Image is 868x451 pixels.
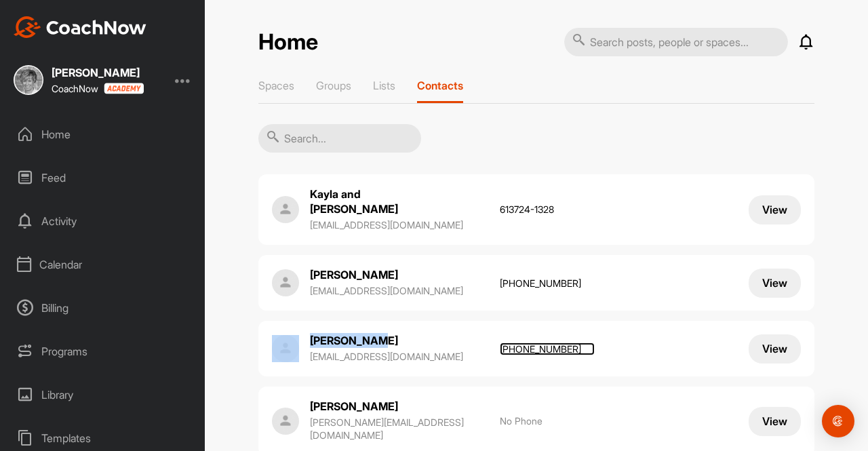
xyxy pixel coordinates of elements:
a: [PHONE_NUMBER] [500,277,595,290]
div: Library [7,378,199,412]
p: [PERSON_NAME] [310,267,446,282]
div: Feed [7,161,199,195]
div: Open Intercom Messenger [822,405,854,437]
button: View [749,269,801,298]
p: Groups [316,79,351,92]
button: View [749,407,801,436]
h2: Home [258,29,318,56]
img: CoachNow acadmey [104,83,144,94]
img: zMR65xoIaNJnYhBR8k16oAdA3Eiv8JMAAHKuhGeyN9KQAAAABJRU5ErkJggg== [272,335,299,362]
a: [EMAIL_ADDRESS][DOMAIN_NAME] [310,284,486,298]
p: [PERSON_NAME] [310,333,446,348]
div: Home [7,117,199,151]
div: Calendar [7,248,199,281]
a: [PERSON_NAME][EMAIL_ADDRESS][DOMAIN_NAME] [310,416,486,442]
input: Search... [258,124,421,153]
img: square_79ec8c51d126512d5cf6ea9b3775d7e2.jpg [14,65,43,95]
a: 613724-1328 [500,203,595,216]
input: Search posts, people or spaces... [564,28,788,56]
p: Spaces [258,79,294,92]
p: Contacts [417,79,463,92]
img: zMR65xoIaNJnYhBR8k16oAdA3Eiv8JMAAHKuhGeyN9KQAAAABJRU5ErkJggg== [272,196,299,223]
div: CoachNow [52,83,144,94]
div: [PERSON_NAME] [52,67,144,78]
div: Activity [7,204,199,238]
img: zMR65xoIaNJnYhBR8k16oAdA3Eiv8JMAAHKuhGeyN9KQAAAABJRU5ErkJggg== [272,269,299,296]
img: zMR65xoIaNJnYhBR8k16oAdA3Eiv8JMAAHKuhGeyN9KQAAAABJRU5ErkJggg== [272,408,299,435]
button: View [749,334,801,364]
div: Billing [7,291,199,325]
div: Programs [7,334,199,368]
img: CoachNow [14,16,146,38]
a: [EMAIL_ADDRESS][DOMAIN_NAME] [310,350,486,364]
button: View [749,195,801,224]
a: [EMAIL_ADDRESS][DOMAIN_NAME] [310,218,486,232]
a: [PHONE_NUMBER] [500,342,595,356]
p: Kayla and [PERSON_NAME] [310,187,446,217]
p: Lists [373,79,395,92]
p: [PERSON_NAME] [310,399,446,414]
p: No Phone [500,414,595,428]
